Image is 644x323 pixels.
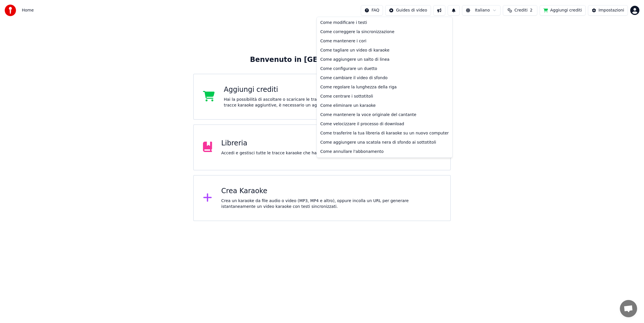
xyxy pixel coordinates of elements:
[318,101,451,110] div: Come eliminare un karaoke
[318,119,451,129] div: Come velocizzare il processo di download
[318,55,451,64] div: Come aggiungere un salto di linea
[318,73,451,83] div: Come cambiare il video di sfondo
[318,147,451,156] div: Come annullare l'abbonamento
[318,64,451,73] div: Come configurare un duetto
[318,18,451,27] div: Come modificare i testi
[318,92,451,101] div: Come centrare i sottotitoli
[318,37,451,46] div: Come mantenere i cori
[318,46,451,55] div: Come tagliare un video di karaoke
[318,129,451,138] div: Come trasferire la tua libreria di karaoke su un nuovo computer
[318,27,451,37] div: Come correggere la sincronizzazione
[318,83,451,92] div: Come regolare la lunghezza della riga
[318,110,451,119] div: Come mantenere la voce originale del cantante
[318,138,451,147] div: Come aggiungere una scatola nera di sfondo ai sottotitoli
